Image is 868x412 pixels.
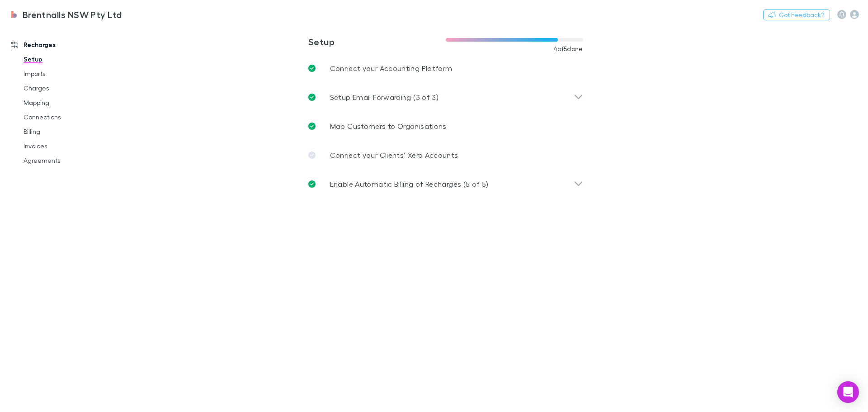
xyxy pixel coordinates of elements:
[330,63,453,74] p: Connect your Accounting Platform
[763,9,830,20] button: Got Feedback?
[330,121,447,132] p: Map Customers to Organisations
[301,83,590,112] div: Setup Email Forwarding (3 of 3)
[14,81,122,95] a: Charges
[2,38,122,52] a: Recharges
[14,52,122,66] a: Setup
[14,95,122,110] a: Mapping
[553,45,583,52] span: 4 of 5 done
[330,92,439,103] p: Setup Email Forwarding (3 of 3)
[14,124,122,139] a: Billing
[301,54,590,83] a: Connect your Accounting Platform
[301,141,590,170] a: Connect your Clients’ Xero Accounts
[330,179,489,189] p: Enable Automatic Billing of Recharges (5 of 5)
[301,112,590,141] a: Map Customers to Organisations
[837,381,859,403] div: Open Intercom Messenger
[14,110,122,124] a: Connections
[330,150,458,161] p: Connect your Clients’ Xero Accounts
[23,9,122,20] h3: Brentnalls NSW Pty Ltd
[14,66,122,81] a: Imports
[9,9,19,20] img: Brentnalls NSW Pty Ltd's Logo
[4,4,127,25] a: Brentnalls NSW Pty Ltd
[14,153,122,168] a: Agreements
[14,139,122,153] a: Invoices
[301,170,590,199] div: Enable Automatic Billing of Recharges (5 of 5)
[308,36,446,47] h3: Setup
